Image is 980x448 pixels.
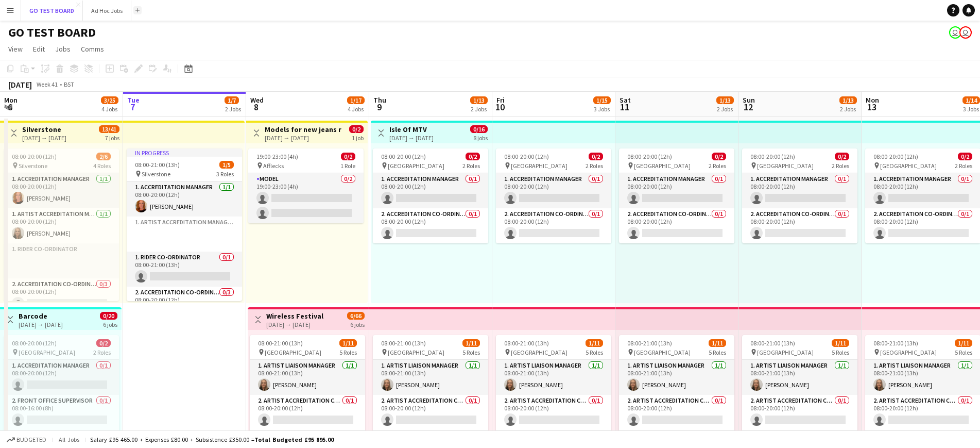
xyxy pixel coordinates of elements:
span: 2 Roles [462,162,480,170]
app-job-card: 08:00-20:00 (12h)0/2 [GEOGRAPHIC_DATA]2 Roles1. Accreditation Manager0/108:00-20:00 (12h) 2. Accr... [373,148,488,243]
span: 08:00-20:00 (12h) [750,153,795,160]
app-card-role: 1. Artist Liaison Manager1/108:00-21:00 (13h)[PERSON_NAME] [619,360,734,395]
span: [GEOGRAPHIC_DATA] [880,162,937,170]
span: 1/11 [709,339,726,347]
a: View [4,42,27,56]
app-card-role: 1. Artist Liaison Manager1/108:00-21:00 (13h)[PERSON_NAME] [250,360,365,395]
div: In progress [127,148,242,157]
app-card-role: 2. Artist Accreditation Co-ordinator0/108:00-20:00 (12h) [619,395,734,430]
div: 08:00-20:00 (12h)0/2 [GEOGRAPHIC_DATA]2 Roles1. Accreditation Manager0/108:00-20:00 (12h) 2. Accr... [496,148,611,243]
span: [GEOGRAPHIC_DATA] [757,349,814,356]
app-card-role: 2. Artist Accreditation Co-ordinator0/108:00-20:00 (12h) [373,395,488,430]
span: Sun [743,95,755,105]
span: 08:00-20:00 (12h) [504,153,549,160]
span: 1/11 [586,339,603,347]
div: 2 Jobs [471,105,487,113]
app-job-card: In progress08:00-21:00 (13h)1/5 Silverstone3 Roles1. Accreditation Manager1/108:00-20:00 (12h)[PE... [127,148,242,301]
span: 5 Roles [709,349,726,356]
span: Fri [496,95,505,105]
span: 6 [3,101,18,113]
div: [DATE] → [DATE] [266,321,323,328]
h3: Silverstone [22,125,66,134]
span: [GEOGRAPHIC_DATA] [511,162,568,170]
span: 08:00-21:00 (13h) [381,339,426,347]
app-card-role: 2. Accreditation Co-ordinator0/108:00-20:00 (12h) [742,208,857,243]
h3: Isle Of MTV [389,125,434,134]
button: Ad Hoc Jobs [83,1,131,21]
span: 1/11 [955,339,972,347]
div: [DATE] → [DATE] [265,134,341,142]
h1: GO TEST BOARD [8,25,96,40]
span: 1/13 [470,96,488,104]
span: 3 Roles [216,170,234,178]
app-card-role: 2. Accreditation Co-ordinator0/308:00-20:00 (12h) [4,278,119,343]
span: All jobs [57,436,81,443]
a: Jobs [51,42,75,56]
div: 2 Jobs [840,105,856,113]
span: 1/13 [839,96,857,104]
span: 08:00-20:00 (12h) [873,153,918,160]
span: 08:00-21:00 (13h) [504,339,549,347]
app-card-role-placeholder: 1. Artist Accreditation Manager [127,217,242,252]
span: Jobs [55,44,71,54]
span: 0/2 [958,153,972,160]
div: 2 Jobs [717,105,733,113]
div: [DATE] → [DATE] [22,134,66,142]
app-job-card: 08:00-20:00 (12h)2/6 Silverstone4 Roles1. Accreditation Manager1/108:00-20:00 (12h)[PERSON_NAME]1... [4,148,119,301]
h3: Models for new jeans range [265,125,341,134]
span: 0/2 [466,153,480,160]
span: 9 [372,101,386,113]
span: 08:00-20:00 (12h) [627,153,672,160]
span: 08:00-20:00 (12h) [12,153,57,160]
span: [GEOGRAPHIC_DATA] [388,349,444,356]
span: Afflecks [263,162,284,170]
span: Silverstone [19,162,47,170]
span: 7 [126,101,140,113]
span: 08:00-21:00 (13h) [258,339,303,347]
span: 0/16 [470,125,488,133]
span: 0/2 [96,339,111,347]
app-job-card: 08:00-20:00 (12h)0/2 [GEOGRAPHIC_DATA]2 Roles1. Accreditation Manager0/108:00-20:00 (12h) 2. Accr... [619,148,734,243]
span: Week 41 [34,80,60,88]
div: 8 jobs [473,133,488,142]
app-card-role: 1. Accreditation Manager0/108:00-20:00 (12h) [4,360,119,395]
app-job-card: 19:00-23:00 (4h)0/2 Afflecks1 RoleModel0/219:00-23:00 (4h) [248,148,364,223]
button: Budgeted [5,434,48,445]
div: 1 job [352,133,364,142]
app-card-role: 1. Accreditation Manager1/108:00-20:00 (12h)[PERSON_NAME] [127,181,242,217]
app-card-role: Model0/219:00-23:00 (4h) [248,173,364,223]
span: Comms [81,44,104,54]
span: 08:00-21:00 (13h) [750,339,795,347]
span: 0/2 [349,125,364,133]
span: 5 Roles [586,349,603,356]
app-card-role: 1. Artist Liaison Manager1/108:00-21:00 (13h)[PERSON_NAME] [496,360,611,395]
span: Budgeted [16,436,46,443]
app-card-role: 1. Artist Liaison Manager1/108:00-21:00 (13h)[PERSON_NAME] [373,360,488,395]
div: [DATE] → [DATE] [389,134,434,142]
span: Tue [127,95,140,105]
span: [GEOGRAPHIC_DATA] [388,162,444,170]
app-card-role: 1. Accreditation Manager0/108:00-20:00 (12h) [373,173,488,208]
app-card-role: 1. Artist Liaison Manager1/108:00-21:00 (13h)[PERSON_NAME] [742,360,857,395]
span: 6/66 [347,312,365,320]
span: 08:00-21:00 (13h) [135,161,180,169]
span: [GEOGRAPHIC_DATA] [511,349,568,356]
span: 0/20 [100,312,117,320]
app-card-role: 2. Accreditation Co-ordinator0/108:00-20:00 (12h) [496,208,611,243]
span: 5 Roles [955,349,972,356]
span: Silverstone [142,170,170,178]
span: 08:00-21:00 (13h) [873,339,918,347]
div: 6 jobs [103,320,117,328]
span: 5 Roles [339,349,357,356]
span: 08:00-20:00 (12h) [12,339,57,347]
div: 6 jobs [350,320,365,328]
app-card-role: 1. Accreditation Manager0/108:00-20:00 (12h) [619,173,734,208]
span: 1/11 [462,339,480,347]
span: 2 Roles [955,162,972,170]
button: GO TEST BOARD [21,1,83,21]
span: 10 [495,101,505,113]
